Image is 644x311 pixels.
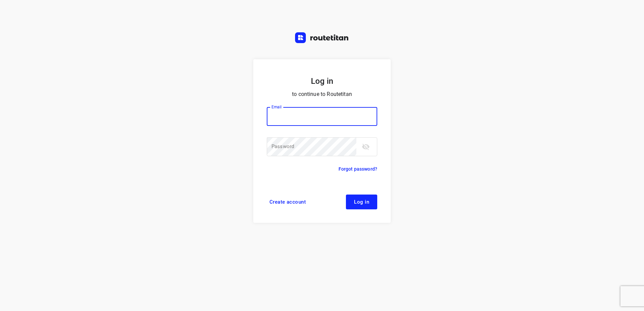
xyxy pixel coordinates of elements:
[267,90,377,99] p: to continue to Routetitan
[295,32,349,45] a: Routetitan
[267,75,377,87] h5: Log in
[295,32,349,43] img: Routetitan
[359,140,373,153] button: toggle password visibility
[354,199,369,205] span: Log in
[346,195,377,209] button: Log in
[339,165,377,173] a: Forgot password?
[267,195,309,209] a: Create account
[269,199,306,205] span: Create account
